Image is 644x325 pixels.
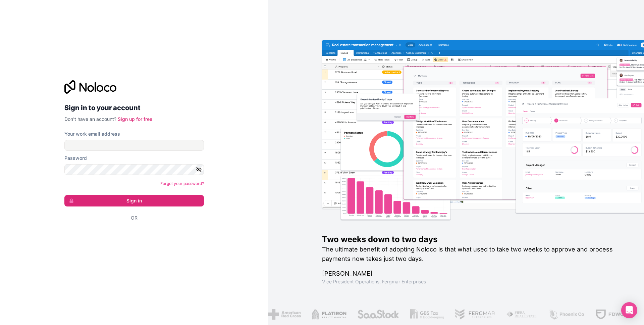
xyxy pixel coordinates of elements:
[506,309,538,320] img: /assets/fiera-fwj2N5v4.png
[322,245,623,264] h2: The ultimate benefit of adopting Noloco is that what used to take two weeks to approve and proces...
[64,102,204,114] h2: Sign in to your account
[64,155,87,161] label: Password
[64,140,204,151] input: Email address
[621,302,637,318] div: Open Intercom Messenger
[322,234,623,245] h1: Two weeks down to two days
[322,278,623,285] h1: Vice President Operations , Fergmar Enterprises
[64,164,204,175] input: Password
[322,269,623,278] h1: [PERSON_NAME]
[454,309,495,320] img: /assets/fergmar-CudnrXN5.png
[357,309,399,320] img: /assets/saastock-C6Zbiodz.png
[548,309,585,320] img: /assets/phoenix-BREaitsQ.png
[312,309,346,320] img: /assets/flatiron-C8eUkumj.png
[160,181,204,186] a: Forgot your password?
[118,116,152,122] a: Sign up for free
[268,309,301,320] img: /assets/american-red-cross-BAupjrZR.png
[64,116,116,122] span: Don't have an account?
[64,195,204,206] button: Sign in
[410,309,444,320] img: /assets/gbstax-C-GtDUiK.png
[131,215,138,221] span: Or
[595,309,634,320] img: /assets/fdworks-Bi04fVtw.png
[64,131,120,137] label: Your work email address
